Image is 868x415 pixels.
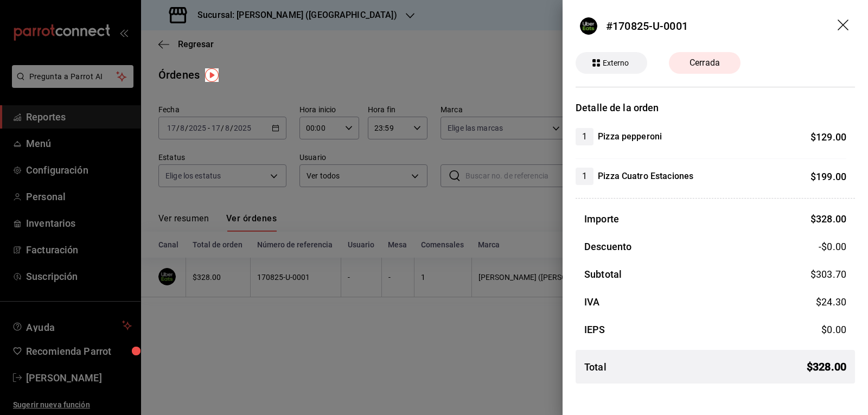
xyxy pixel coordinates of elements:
[205,68,219,82] img: Tooltip marker
[810,269,846,280] span: $ 303.70
[576,100,855,115] h3: Detalle de la orden
[584,360,607,374] h3: Total
[598,130,662,143] h4: Pizza pepperoni
[821,324,846,335] span: $ 0.00
[810,213,846,225] span: $ 328.00
[584,267,622,282] h3: Subtotal
[810,131,846,143] span: $ 129.00
[606,18,688,34] div: #170825-U-0001
[816,296,846,308] span: $ 24.30
[584,212,619,226] h3: Importe
[584,239,631,254] h3: Descuento
[584,295,599,309] h3: IVA
[683,56,726,69] span: Cerrada
[838,20,851,33] button: drag
[810,171,846,182] span: $ 199.00
[576,170,593,183] span: 1
[576,130,593,143] span: 1
[819,239,846,254] span: -$0.00
[584,322,605,337] h3: IEPS
[598,58,634,69] span: Externo
[807,359,846,375] span: $ 328.00
[598,170,693,183] h4: Pizza Cuatro Estaciones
